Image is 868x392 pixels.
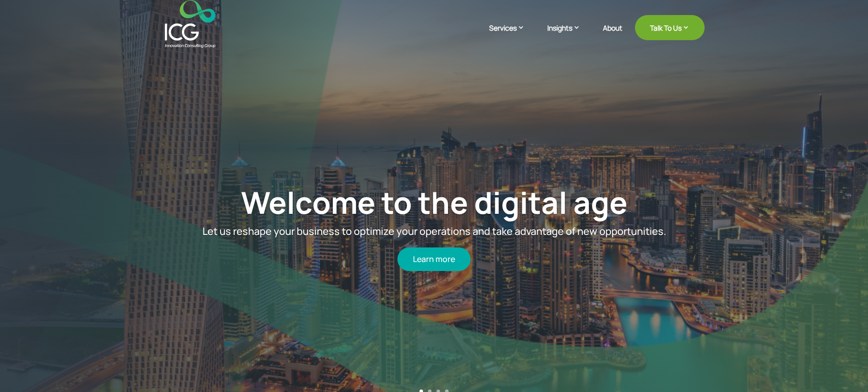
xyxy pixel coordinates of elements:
[547,23,590,48] a: Insights
[489,23,535,48] a: Services
[202,224,666,238] span: Let us reshape your business to optimize your operations and take advantage of new opportunities.
[397,247,471,271] a: Learn more
[603,24,622,48] a: About
[241,182,627,223] a: Welcome to the digital age
[635,15,705,40] a: Talk To Us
